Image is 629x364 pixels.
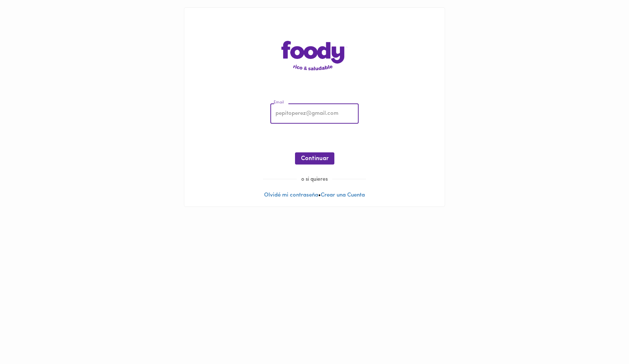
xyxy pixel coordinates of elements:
span: Continuar [301,155,328,162]
button: Continuar [295,152,334,165]
span: o si quieres [297,177,332,182]
a: Crear una Cuenta [321,192,365,198]
input: pepitoperez@gmail.com [270,104,359,124]
img: logo-main-page.png [281,41,348,70]
div: • [184,8,445,206]
a: Olvidé mi contraseña [264,192,318,198]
